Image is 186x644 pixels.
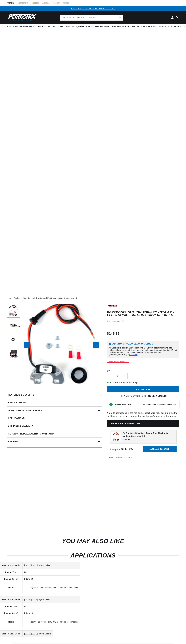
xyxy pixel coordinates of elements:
td: [DATE]-[DATE] Toyota Celica [22,562,80,569]
input: Search Part #, Category or Keyword [60,15,123,21]
h2: You may also like [13,539,173,544]
summary: Returns, Replacements & Warranty [7,430,102,438]
span: Coils & Distributors [37,25,63,28]
button: Slide right [93,342,99,348]
summary: Battery Products [131,24,157,30]
button: Add all to cart [143,446,177,452]
summary: Reviews [7,438,102,445]
div: Announcement [51,7,135,10]
div: Note: Imperfections in the red and/or black wire may occur during the molding process, but does n... [107,304,179,459]
td: 2.2 [22,610,80,617]
a: message [129,354,137,356]
h2: Applications [7,553,179,558]
h2: Specifications [8,401,27,404]
td: 2.0 [22,576,80,582]
a: Home [7,297,12,300]
strong: What does this emissions code mean? [143,403,177,406]
button: Search Part #, Category or Keyword [117,15,123,21]
span: Applications [8,416,25,420]
h2: Returns, Replacements & Warranty [8,432,55,436]
span: Battery Products [132,25,156,28]
h2: Installation instructions [8,409,42,412]
a: View All Vehicle Applications [107,361,129,363]
p: All Electronic Ignition Conversion Kits are ground kits unless otherwise noted. If you need a 6-v... [109,347,177,356]
span: Headers, Exhausts & Components [66,25,110,28]
button: Load image 4 in gallery view [7,348,20,361]
strong: 1641 [121,320,126,323]
h2: Choose a Recommended Coil [107,420,179,427]
a: SHOP BEST SELLING IGNITION & EXHAUST [71,8,115,10]
button: Load image 1 in gallery view [7,304,20,317]
button: Translation missing: en.sections.announcements.next_announcement [135,6,141,11]
summary: Features & Benefits [7,391,102,399]
summary: Ignition Conversions [7,24,35,30]
button: Slide left [24,342,30,348]
li: Negative 12-Volt Polarity; OE Distributor Nippondenso [30,620,78,623]
a: PerTronix 1641 Ignitor® Toyota 4 cyl Electronic Ignition Conversion Kit [14,297,77,300]
strong: Liters: [24,612,31,614]
img: Emissions code [109,402,113,407]
button: Translation missing: en.sections.announcements.previous_announcement [45,6,51,11]
button: Load image 3 in gallery view [7,333,20,347]
summary: Specifications [7,399,102,407]
strong: Liters: [24,578,31,580]
span: Engine Swaps [112,25,130,28]
span: $145.85 [122,438,130,441]
td: L4 [22,569,80,575]
summary: Coils & Distributors [35,24,65,30]
button: EMISSIONS CODEWhat does this emissions code mean? [114,403,177,406]
label: QTY [107,370,179,372]
strong: 12-volt negative [147,347,162,349]
span: Total price: [110,448,133,451]
span: $145.85 [107,331,120,336]
a: Applications [7,414,102,422]
h1: PerTronix 1641 Ignitor® Toyota 4 cyl Electronic Ignition Conversion Kit [107,311,179,316]
div: Part Number: [107,320,179,323]
h6: Important Voltage Information [109,343,177,345]
nav: breadcrumbs [7,297,179,300]
summary: Spark Plug Wires [157,24,182,30]
summary: Engine Swaps [111,24,131,30]
button: Add to cart [107,386,179,392]
p: Need help? Call us at [124,394,167,398]
summary: Installation instructions [7,407,102,414]
strong: EMISSIONS CODE [114,403,131,406]
li: Negative 12-Volt Polarity; OE Distributor Nippondenso [30,586,78,589]
span: Spark Plug Wires [158,25,181,28]
summary: Shipping & Delivery [7,422,102,430]
td: [DATE]-[DATE] Toyota Celica [22,596,80,603]
td: L4 [22,603,80,610]
p: C.A.R.B. EO Number: D-57-22 [107,457,132,459]
button: Load image 2 in gallery view [7,319,20,332]
img: Pertronix [7,13,37,22]
div: 1 of 2 [51,7,135,10]
a: [PHONE_NUMBER] [146,395,167,397]
summary: Headers, Exhausts & Components [65,24,111,30]
h2: Reviews [8,440,18,443]
span: Ignition Conversions [7,25,34,28]
td: [DATE]-[DATE] Toyota Corolla [22,630,53,637]
strong: $145.85 [121,447,133,451]
h2: Shipping & Delivery [8,424,33,428]
p: In-Stock and Ready to Ship [107,381,179,384]
h2: Features & Benefits [8,393,34,397]
media-gallery: Gallery Viewer [7,304,102,386]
